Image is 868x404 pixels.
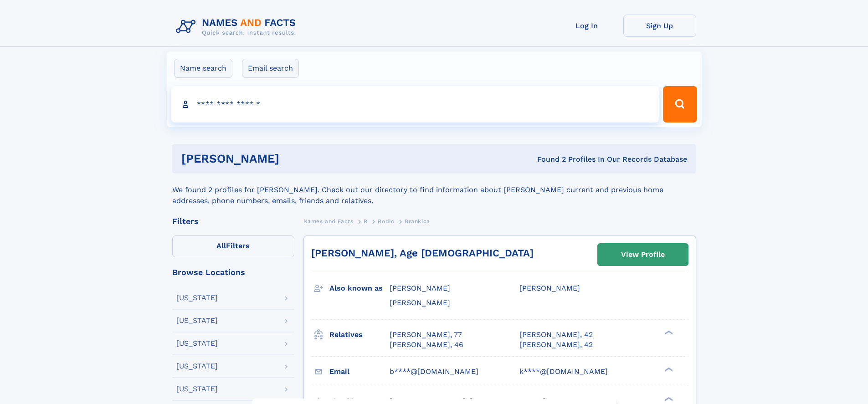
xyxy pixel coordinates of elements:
[378,215,394,227] a: Rodic
[181,153,408,164] h1: [PERSON_NAME]
[174,59,232,78] label: Name search
[176,340,218,347] div: [US_STATE]
[172,174,696,206] div: We found 2 profiles for [PERSON_NAME]. Check out our directory to find information about [PERSON_...
[663,86,697,123] button: Search Button
[364,215,368,227] a: R
[405,218,430,225] span: Brankica
[216,241,226,250] span: All
[390,340,463,350] a: [PERSON_NAME], 46
[172,217,294,225] div: Filters
[623,15,696,37] a: Sign Up
[176,385,218,393] div: [US_STATE]
[329,364,390,379] h3: Email
[598,244,688,266] a: View Profile
[663,366,673,372] div: ❯
[172,268,294,276] div: Browse Locations
[390,330,462,340] a: [PERSON_NAME], 77
[663,396,673,402] div: ❯
[390,284,450,292] span: [PERSON_NAME]
[364,218,368,225] span: R
[329,327,390,343] h3: Relatives
[172,235,294,257] label: Filters
[390,298,450,307] span: [PERSON_NAME]
[242,59,299,78] label: Email search
[519,330,593,340] a: [PERSON_NAME], 42
[176,363,218,370] div: [US_STATE]
[172,15,303,39] img: Logo Names and Facts
[550,15,623,37] a: Log In
[408,154,687,164] div: Found 2 Profiles In Our Records Database
[171,86,659,123] input: search input
[378,218,394,225] span: Rodic
[519,340,593,350] a: [PERSON_NAME], 42
[621,244,665,265] div: View Profile
[519,284,580,292] span: [PERSON_NAME]
[176,317,218,324] div: [US_STATE]
[176,294,218,302] div: [US_STATE]
[303,215,354,227] a: Names and Facts
[311,247,534,259] a: [PERSON_NAME], Age [DEMOGRAPHIC_DATA]
[663,329,673,335] div: ❯
[329,281,390,296] h3: Also known as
